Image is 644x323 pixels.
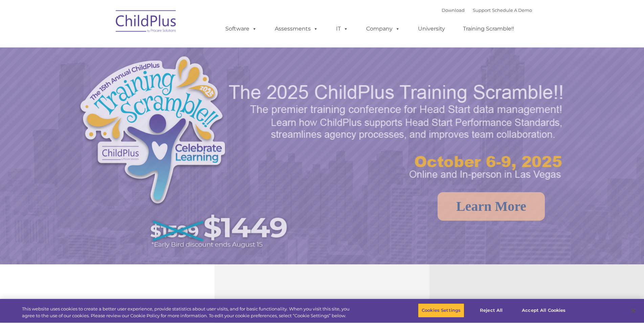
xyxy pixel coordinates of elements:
[442,7,465,13] a: Download
[518,303,569,318] button: Accept All Cookies
[470,303,512,318] button: Reject All
[329,22,355,36] a: IT
[94,73,123,78] span: Phone number
[492,7,532,13] a: Schedule A Demo
[418,303,464,318] button: Cookies Settings
[112,5,180,39] img: ChildPlus by Procare Solutions
[456,22,521,36] a: Training Scramble!!
[442,7,532,13] font: |
[411,22,452,36] a: University
[626,303,641,318] button: Close
[473,7,491,13] a: Support
[94,45,115,50] span: Last name
[268,22,325,36] a: Assessments
[359,22,407,36] a: Company
[22,306,354,319] div: This website uses cookies to create a better user experience, provide statistics about user visit...
[438,192,545,221] a: Learn More
[219,22,264,36] a: Software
